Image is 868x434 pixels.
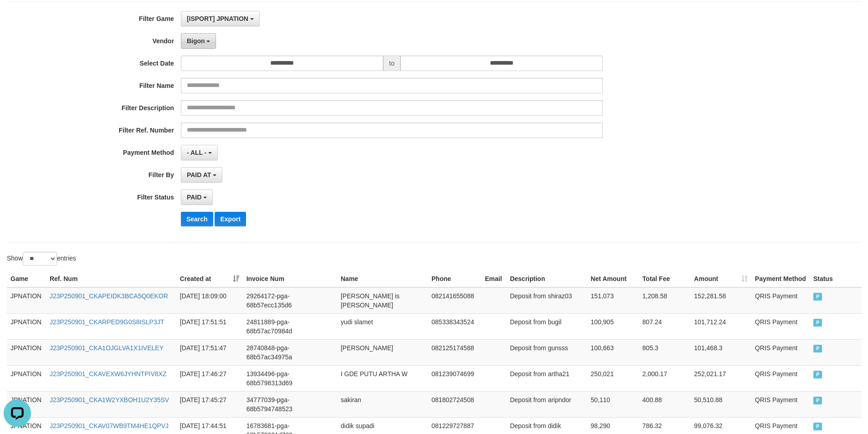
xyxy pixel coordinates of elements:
[506,271,587,287] th: Description
[506,365,587,391] td: Deposit from artha21
[813,345,822,352] span: PAID
[481,271,506,287] th: Email
[176,339,243,365] td: [DATE] 17:51:47
[813,371,822,378] span: PAID
[813,319,822,327] span: PAID
[428,287,481,314] td: 082141655088
[243,271,337,287] th: Invoice Num
[337,339,428,365] td: [PERSON_NAME]
[7,391,46,417] td: JPNATION
[187,171,211,179] span: PAID AT
[813,423,822,430] span: PAID
[751,271,810,287] th: Payment Method
[181,212,213,226] button: Search
[428,271,481,287] th: Phone
[690,287,751,314] td: 152,281.58
[506,313,587,339] td: Deposit from bugil
[181,167,222,183] button: PAID AT
[187,37,205,45] span: Bigon
[181,145,218,160] button: - ALL -
[639,271,691,287] th: Total Fee
[176,365,243,391] td: [DATE] 17:46:27
[176,391,243,417] td: [DATE] 17:45:27
[337,287,428,314] td: [PERSON_NAME] is [PERSON_NAME]
[810,271,861,287] th: Status
[639,365,691,391] td: 2,000.17
[176,313,243,339] td: [DATE] 17:51:51
[7,313,46,339] td: JPNATION
[639,313,691,339] td: 807.24
[337,313,428,339] td: yudi slamet
[587,339,639,365] td: 100,663
[751,287,810,314] td: QRIS Payment
[7,339,46,365] td: JPNATION
[187,194,201,201] span: PAID
[639,339,691,365] td: 805.3
[639,287,691,314] td: 1,208.58
[690,339,751,365] td: 101,468.3
[187,149,207,156] span: - ALL -
[383,56,401,71] span: to
[243,287,337,314] td: 29264172-pga-68b57ecc135d6
[587,287,639,314] td: 151,073
[751,313,810,339] td: QRIS Payment
[428,365,481,391] td: 081239074699
[751,365,810,391] td: QRIS Payment
[587,365,639,391] td: 250,021
[587,391,639,417] td: 50,110
[587,271,639,287] th: Net Amount
[176,271,243,287] th: Created at: activate to sort column ascending
[243,365,337,391] td: 13934496-pga-68b5798313d69
[751,391,810,417] td: QRIS Payment
[751,339,810,365] td: QRIS Payment
[813,293,822,301] span: PAID
[428,313,481,339] td: 085338343524
[187,15,248,22] span: [ISPORT] JPNATION
[813,397,822,404] span: PAID
[7,287,46,314] td: JPNATION
[50,318,164,326] a: J23P250901_CKARPED9G0S8ISLP3JT
[506,287,587,314] td: Deposit from shiraz03
[4,4,31,31] button: Open LiveChat chat widget
[690,391,751,417] td: 50,510.88
[243,313,337,339] td: 24811889-pga-68b57ac70984d
[506,339,587,365] td: Deposit from gunsss
[50,422,169,429] a: J23P250901_CKAV07WB9TM4HE1QPVJ
[176,287,243,314] td: [DATE] 18:09:00
[639,391,691,417] td: 400.88
[337,271,428,287] th: Name
[181,189,213,205] button: PAID
[428,391,481,417] td: 081802724508
[337,365,428,391] td: I GDE PUTU ARTHA W
[7,271,46,287] th: Game
[243,391,337,417] td: 34777039-pga-68b5794748523
[215,212,246,226] button: Export
[587,313,639,339] td: 100,905
[243,339,337,365] td: 28740848-pga-68b57ac34975a
[50,370,167,378] a: J23P250901_CKAVEXW6JYHNTPIV8XZ
[50,344,164,352] a: J23P250901_CKA1OJGLVA1X1IVELEY
[690,313,751,339] td: 101,712.24
[337,391,428,417] td: sakiran
[690,365,751,391] td: 252,021.17
[50,396,169,403] a: J23P250901_CKA1W2YXBOH1U2Y35SV
[690,271,751,287] th: Amount: activate to sort column ascending
[46,271,176,287] th: Ref. Num
[181,33,216,49] button: Bigon
[506,391,587,417] td: Deposit from aripndor
[7,252,76,266] label: Show entries
[181,11,260,26] button: [ISPORT] JPNATION
[7,365,46,391] td: JPNATION
[23,252,57,266] select: Showentries
[50,292,168,300] a: J23P250901_CKAPEIDK3BCA5Q0EKOR
[428,339,481,365] td: 082125174588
